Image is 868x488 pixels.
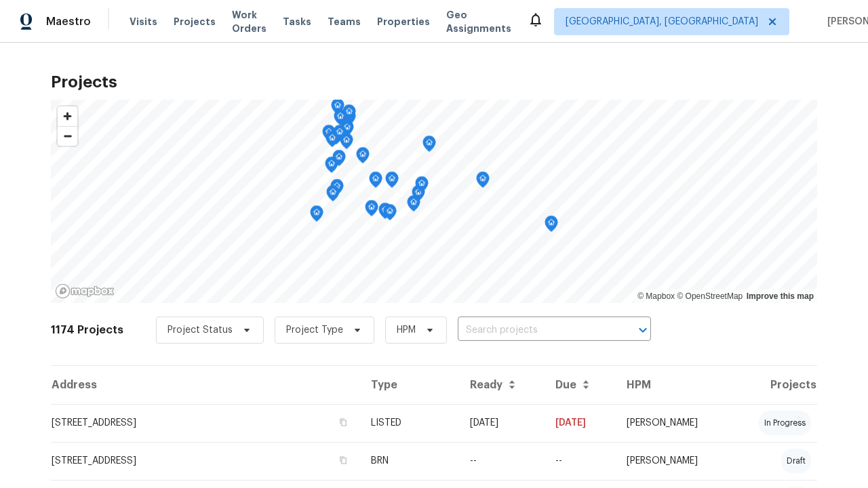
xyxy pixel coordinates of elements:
div: Map marker [407,195,420,216]
th: Type [360,366,459,404]
div: in progress [759,411,811,435]
span: HPM [397,323,416,337]
div: Map marker [331,98,344,119]
span: Teams [328,15,361,28]
div: draft [781,449,811,473]
div: Map marker [326,185,340,206]
th: Projects [730,366,817,404]
a: OpenStreetMap [677,291,743,301]
div: Map marker [385,171,399,192]
div: Map marker [330,179,344,200]
h2: Projects [51,75,817,89]
span: [GEOGRAPHIC_DATA], [GEOGRAPHIC_DATA] [566,15,758,28]
div: Map marker [332,150,346,171]
div: Map marker [342,104,356,125]
h2: 1174 Projects [51,323,123,337]
td: [PERSON_NAME] [616,442,730,480]
td: [PERSON_NAME] [616,404,730,442]
span: Project Status [167,323,233,337]
div: Map marker [369,171,382,192]
div: Map marker [325,157,338,178]
div: Map marker [325,131,339,152]
div: Map marker [476,171,490,192]
div: Map marker [322,125,336,146]
span: Geo Assignments [446,8,511,35]
th: HPM [616,366,730,404]
a: Improve this map [747,291,814,301]
div: Map marker [545,216,558,237]
div: Map marker [383,204,397,225]
button: Open [633,321,652,340]
a: Mapbox [637,291,675,301]
div: Map marker [333,125,347,146]
div: Map marker [356,147,370,168]
span: Projects [174,15,216,28]
td: Resale COE 2025-09-23T00:00:00.000Z [545,442,616,480]
span: Work Orders [232,8,267,35]
div: Map marker [422,136,436,157]
button: Copy Address [337,416,349,428]
td: [STREET_ADDRESS] [51,442,360,480]
input: Search projects [458,320,613,341]
button: Zoom out [58,126,77,146]
div: Map marker [365,200,378,221]
span: Project Type [286,323,343,337]
td: LISTED [360,404,459,442]
span: Properties [377,15,430,28]
div: Map marker [378,203,392,224]
div: Map marker [310,205,323,226]
td: [DATE] [459,404,545,442]
span: Visits [130,15,157,28]
div: Map marker [415,176,429,197]
canvas: Map [51,100,817,303]
div: Map marker [340,133,353,154]
span: Zoom out [58,127,77,146]
th: Ready [459,366,545,404]
td: -- [459,442,545,480]
a: Mapbox homepage [55,283,115,299]
th: Address [51,366,360,404]
div: Map marker [330,128,343,149]
span: Tasks [283,17,311,26]
div: Map marker [412,185,425,206]
button: Copy Address [337,454,349,466]
span: Maestro [46,15,91,28]
button: Zoom in [58,106,77,126]
div: Map marker [334,109,347,130]
th: Due [545,366,616,404]
td: [DATE] [545,404,616,442]
div: Map marker [340,120,354,141]
td: [STREET_ADDRESS] [51,404,360,442]
td: BRN [360,442,459,480]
